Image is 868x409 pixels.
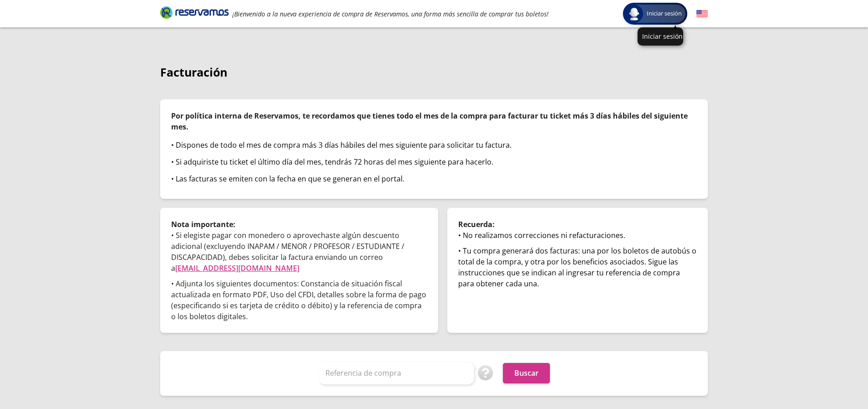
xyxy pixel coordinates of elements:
div: • Las facturas se emiten con la fecha en que se generan en el portal. [171,173,697,184]
p: Facturación [160,64,708,81]
div: • Dispones de todo el mes de compra más 3 días hábiles del mes siguiente para solicitar tu factura. [171,140,697,150]
p: Nota importante: [171,219,427,230]
em: ¡Bienvenido a la nueva experiencia de compra de Reservamos, una forma más sencilla de comprar tus... [232,10,549,18]
i: Brand Logo [160,5,229,19]
div: • No realizamos correcciones ni refacturaciones. [458,230,697,241]
button: English [696,8,708,20]
div: • Tu compra generará dos facturas: una por los boletos de autobús o total de la compra, y otra po... [458,245,697,289]
p: Por política interna de Reservamos, te recordamos que tienes todo el mes de la compra para factur... [171,110,697,132]
span: Iniciar sesión [643,9,685,18]
a: [EMAIL_ADDRESS][DOMAIN_NAME] [175,263,299,273]
a: Brand Logo [160,5,229,22]
p: • Adjunta los siguientes documentos: Constancia de situación fiscal actualizada en formato PDF, U... [171,278,427,322]
p: Recuerda: [458,219,697,230]
button: Buscar [503,363,550,383]
p: Iniciar sesión [642,32,679,41]
p: • Si elegiste pagar con monedero o aprovechaste algún descuento adicional (excluyendo INAPAM / ME... [171,230,427,274]
div: • Si adquiriste tu ticket el último día del mes, tendrás 72 horas del mes siguiente para hacerlo. [171,156,697,167]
